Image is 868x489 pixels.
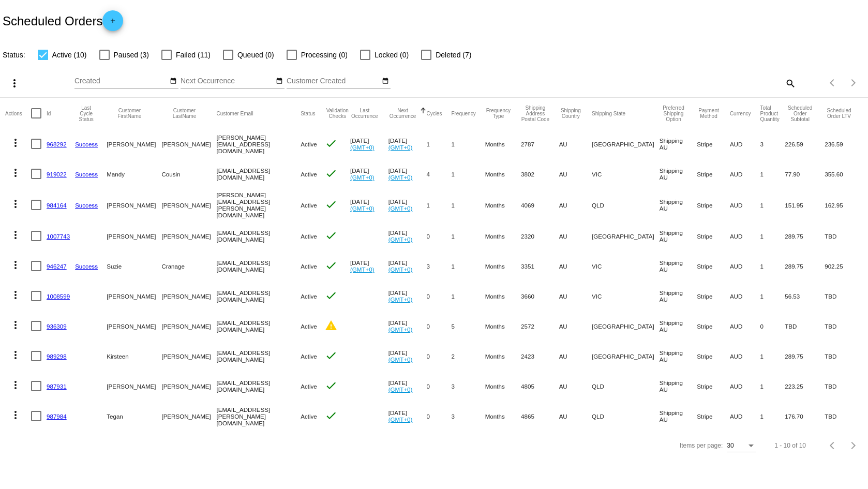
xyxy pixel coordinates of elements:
button: Change sorting for CustomerEmail [217,110,253,116]
mat-cell: 2320 [521,221,559,251]
mat-cell: QLD [592,189,660,221]
button: Change sorting for Status [301,110,315,116]
mat-cell: 0 [426,341,451,371]
mat-cell: TBD [785,311,825,341]
mat-icon: check [325,289,337,302]
mat-cell: 4805 [521,371,559,401]
mat-cell: AUD [730,371,760,401]
a: 987931 [47,383,67,390]
span: Active [301,263,317,270]
mat-cell: [DATE] [388,341,427,371]
mat-cell: Months [485,341,521,371]
mat-cell: [DATE] [388,251,427,281]
mat-cell: [DATE] [388,221,427,251]
mat-cell: 3802 [521,159,559,189]
mat-cell: 0 [760,311,785,341]
span: Active [301,171,317,177]
mat-icon: check [325,137,337,150]
a: Success [75,171,98,177]
mat-cell: [PERSON_NAME] [107,189,161,221]
mat-icon: more_vert [9,137,22,149]
a: (GMT+0) [350,144,375,151]
button: Change sorting for Cycles [426,110,442,116]
mat-cell: AUD [730,189,760,221]
mat-cell: [PERSON_NAME] [161,311,216,341]
button: Next page [843,72,864,93]
a: (GMT+0) [388,416,413,423]
a: Success [75,263,98,270]
mat-cell: Months [485,281,521,311]
mat-cell: [GEOGRAPHIC_DATA] [592,221,660,251]
a: (GMT+0) [388,296,413,303]
mat-cell: [DATE] [388,281,427,311]
button: Change sorting for NextOccurrenceUtc [388,108,417,119]
button: Change sorting for CustomerLastName [161,108,207,119]
mat-cell: [EMAIL_ADDRESS][DOMAIN_NAME] [217,281,301,311]
span: Queued (0) [237,49,274,61]
mat-cell: AU [559,251,592,281]
mat-cell: 1 [451,251,485,281]
mat-cell: 1 [760,159,785,189]
mat-cell: AUD [730,159,760,189]
mat-cell: Months [485,189,521,221]
mat-cell: Months [485,251,521,281]
button: Change sorting for Id [47,110,51,116]
mat-cell: VIC [592,251,660,281]
mat-cell: [DATE] [388,371,427,401]
a: 989298 [47,353,67,360]
mat-cell: [DATE] [388,311,427,341]
span: Active [301,293,317,300]
mat-cell: [DATE] [388,189,427,221]
span: Locked (0) [375,49,409,61]
mat-icon: more_vert [9,229,22,241]
mat-icon: more_vert [9,259,22,271]
h2: Scheduled Orders [3,10,123,31]
mat-cell: [PERSON_NAME] [107,221,161,251]
button: Change sorting for CustomerFirstName [107,108,152,119]
mat-cell: [DATE] [388,401,427,431]
mat-icon: check [325,409,337,422]
mat-cell: TBD [825,221,863,251]
mat-icon: more_vert [9,167,22,179]
mat-icon: check [325,259,337,272]
a: 1008599 [47,293,70,300]
input: Next Occurrence [181,77,274,85]
mat-cell: [PERSON_NAME] [107,281,161,311]
mat-cell: AU [559,189,592,221]
mat-cell: Cousin [161,159,216,189]
mat-cell: 56.53 [785,281,825,311]
mat-cell: AUD [730,401,760,431]
mat-cell: [PERSON_NAME] [107,371,161,401]
mat-cell: 226.59 [785,129,825,159]
a: (GMT+0) [388,356,413,363]
mat-cell: Months [485,311,521,341]
mat-cell: Shipping AU [660,311,697,341]
mat-cell: 289.75 [785,251,825,281]
mat-cell: AU [559,341,592,371]
mat-cell: 1 [426,189,451,221]
mat-cell: Stripe [697,189,730,221]
mat-cell: Months [485,159,521,189]
mat-icon: search [784,75,796,91]
mat-cell: 3 [426,251,451,281]
mat-cell: AU [559,221,592,251]
a: (GMT+0) [350,266,375,273]
button: Change sorting for Frequency [451,110,475,116]
mat-cell: 3 [760,129,785,159]
mat-cell: Shipping AU [660,371,697,401]
mat-header-cell: Actions [5,98,31,129]
span: Active [301,141,317,147]
div: 1 - 10 of 10 [774,442,806,449]
mat-icon: check [325,198,337,211]
mat-cell: [DATE] [350,129,388,159]
button: Change sorting for ShippingCountry [559,108,582,119]
mat-cell: 223.25 [785,371,825,401]
mat-cell: Months [485,371,521,401]
mat-cell: [PERSON_NAME] [161,129,216,159]
a: Success [75,141,98,147]
mat-cell: Stripe [697,401,730,431]
mat-cell: 4 [426,159,451,189]
a: 1007743 [47,233,70,240]
mat-cell: [GEOGRAPHIC_DATA] [592,129,660,159]
mat-cell: 3 [451,371,485,401]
